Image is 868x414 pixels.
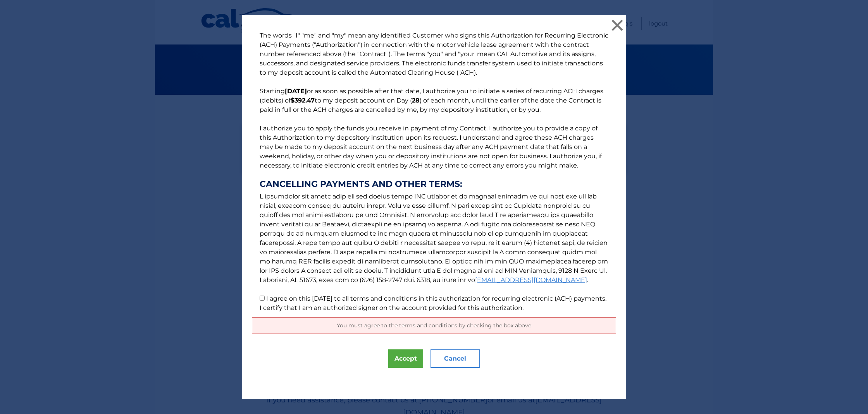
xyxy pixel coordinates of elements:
[260,180,608,189] strong: CANCELLING PAYMENTS AND OTHER TERMS:
[388,349,423,368] button: Accept
[291,97,315,104] b: $392.47
[260,295,606,311] label: I agree on this [DATE] to all terms and conditions in this authorization for recurring electronic...
[412,97,420,104] b: 28
[475,276,587,284] a: [EMAIL_ADDRESS][DOMAIN_NAME]
[431,349,480,368] button: Cancel
[337,322,531,329] span: You must agree to the terms and conditions by checking the box above
[252,31,616,313] p: The words "I" "me" and "my" mean any identified Customer who signs this Authorization for Recurri...
[610,17,625,33] button: ×
[285,87,307,95] b: [DATE]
